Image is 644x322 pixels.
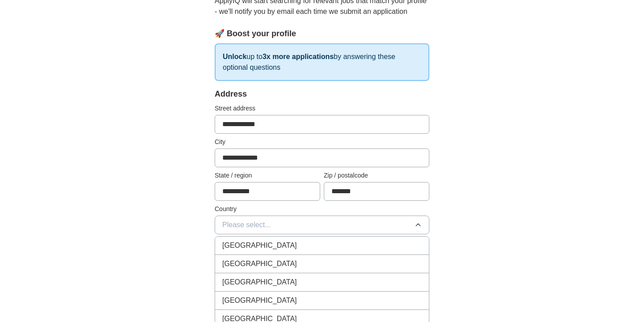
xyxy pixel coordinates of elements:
div: Address [215,88,429,100]
label: State / region [215,171,320,180]
div: 🚀 Boost your profile [215,28,429,40]
label: City [215,137,429,147]
label: Zip / postalcode [324,171,429,180]
span: [GEOGRAPHIC_DATA] [222,295,297,306]
p: up to by answering these optional questions [215,43,429,81]
span: [GEOGRAPHIC_DATA] [222,240,297,251]
strong: 3x more applications [263,53,334,60]
label: Street address [215,104,429,113]
strong: Unlock [223,53,246,60]
span: Please select... [222,220,271,230]
span: [GEOGRAPHIC_DATA] [222,258,297,269]
span: [GEOGRAPHIC_DATA] [222,277,297,288]
label: Country [215,204,429,214]
button: Please select... [215,216,429,234]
